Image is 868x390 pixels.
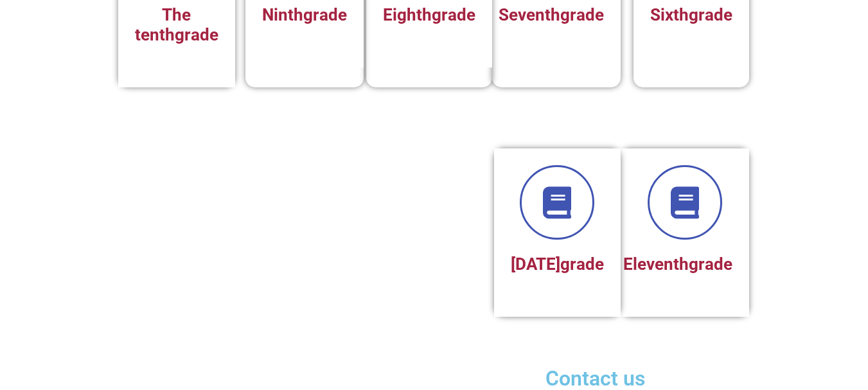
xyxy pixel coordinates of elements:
[560,5,604,24] a: grade
[520,165,594,240] a: <a href="https://baladiyatextbooks.co.il/1st-grade/" class="elementor-inline-editing pen" data-el...
[689,5,732,24] a: grade
[560,254,604,274] a: grade
[623,254,689,274] font: Eleventh
[303,5,347,24] a: grade
[648,165,722,240] a: <a href="https://baladiyatextbooks.co.il/1st-grade/" data-elementor-setting-key="title_text" data...
[499,5,560,24] font: Seventh
[511,254,560,274] font: [DATE]
[175,25,218,44] a: grade
[135,5,191,44] font: The tenth
[650,5,689,24] font: Sixth
[262,5,303,24] font: Ninth
[689,254,732,274] a: grade
[432,5,475,24] a: grade
[383,5,432,24] font: Eighth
